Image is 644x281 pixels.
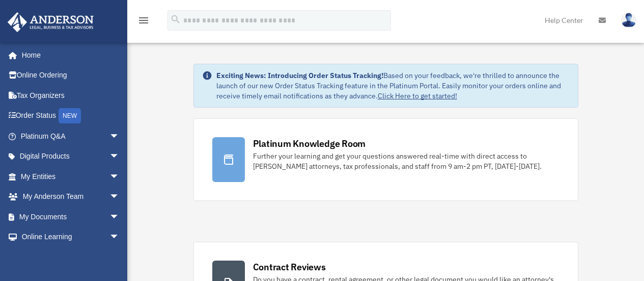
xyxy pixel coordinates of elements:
[7,146,135,167] a: Digital Productsarrow_drop_down
[216,70,570,101] div: Based on your feedback, we're thrilled to announce the launch of our new Order Status Tracking fe...
[7,106,135,126] a: Order StatusNEW
[109,207,130,227] span: arrow_drop_down
[7,45,130,65] a: Home
[7,85,135,106] a: Tax Organizers
[216,71,383,80] strong: Exciting News: Introducing Order Status Tracking!
[7,166,135,187] a: My Entitiesarrow_drop_down
[7,207,135,227] a: My Documentsarrow_drop_down
[170,14,181,25] i: search
[5,12,97,32] img: Anderson Advisors Platinum Portal
[109,166,130,187] span: arrow_drop_down
[253,151,559,171] div: Further your learning and get your questions answered real-time with direct access to [PERSON_NAM...
[7,227,135,247] a: Online Learningarrow_drop_down
[137,18,150,27] a: menu
[7,187,135,207] a: My Anderson Teamarrow_drop_down
[7,126,135,146] a: Platinum Q&Aarrow_drop_down
[621,13,636,28] img: User Pic
[253,137,366,150] div: Platinum Knowledge Room
[59,108,81,123] div: NEW
[7,65,135,86] a: Online Ordering
[253,261,326,273] div: Contract Reviews
[109,126,130,147] span: arrow_drop_down
[378,91,457,100] a: Click Here to get started!
[109,146,130,167] span: arrow_drop_down
[109,187,130,208] span: arrow_drop_down
[109,227,130,248] span: arrow_drop_down
[193,118,578,201] a: Platinum Knowledge Room Further your learning and get your questions answered real-time with dire...
[137,14,150,27] i: menu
